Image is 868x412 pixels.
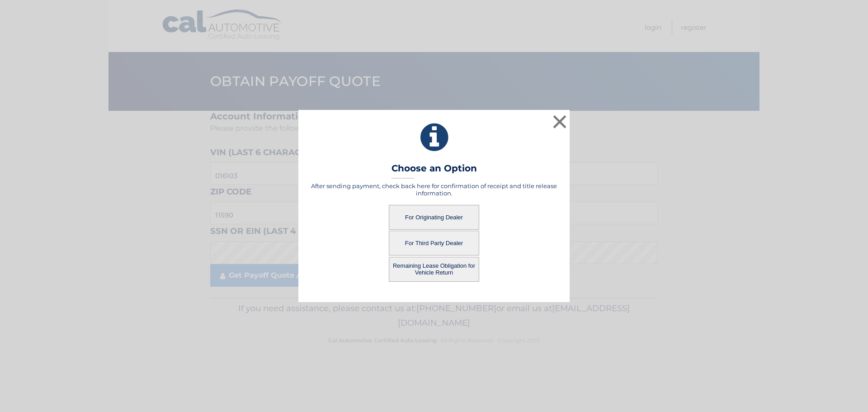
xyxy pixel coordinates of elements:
button: For Originating Dealer [389,205,479,230]
button: For Third Party Dealer [389,231,479,256]
h3: Choose an Option [392,163,477,179]
h5: After sending payment, check back here for confirmation of receipt and title release information. [310,182,558,197]
button: Remaining Lease Obligation for Vehicle Return [389,257,479,282]
button: × [551,113,569,131]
